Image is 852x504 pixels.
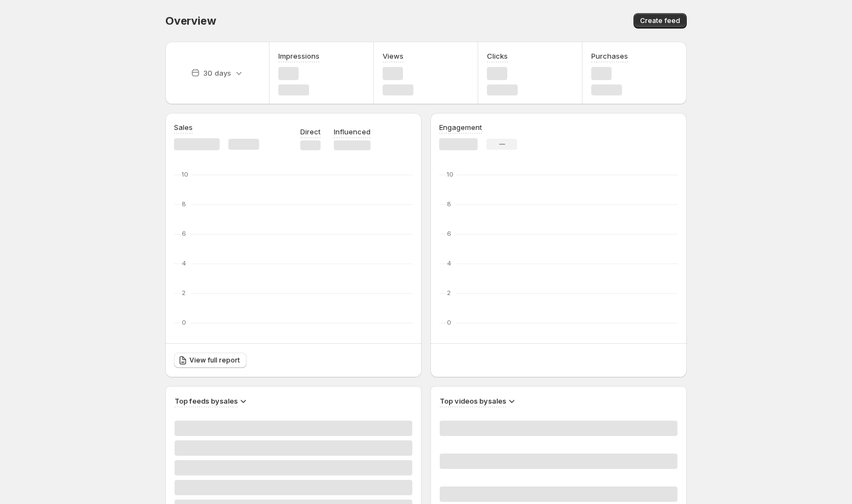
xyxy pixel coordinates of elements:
h3: Top feeds by sales [175,395,238,406]
span: Create feed [640,16,680,25]
span: View full report [189,356,240,365]
text: 2 [447,289,451,297]
text: 8 [182,200,186,208]
text: 8 [447,200,451,208]
h3: Sales [174,122,193,133]
h3: Top videos by sales [440,395,506,406]
text: 6 [182,230,186,237]
h3: Purchases [591,50,628,61]
p: 30 days [203,67,231,78]
text: 2 [182,289,186,297]
p: Influenced [334,126,371,137]
p: Direct [300,126,321,137]
text: 4 [447,259,451,267]
h3: Impressions [278,50,319,61]
button: Create feed [634,13,687,29]
h3: Engagement [439,122,482,133]
h3: Clicks [487,50,508,61]
text: 10 [182,171,188,178]
text: 0 [447,319,451,326]
a: View full report [174,353,246,368]
h3: Views [383,50,403,61]
text: 0 [182,319,186,326]
text: 6 [447,230,451,237]
text: 4 [182,259,186,267]
span: Overview [165,14,216,27]
text: 10 [447,171,453,178]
